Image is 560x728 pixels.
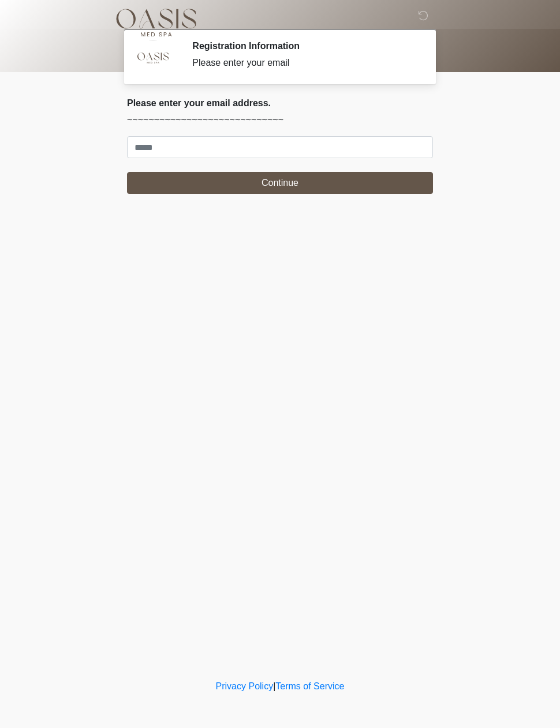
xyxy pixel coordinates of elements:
[127,113,433,127] p: ~~~~~~~~~~~~~~~~~~~~~~~~~~~~~
[127,98,433,109] h2: Please enter your email address.
[192,56,416,70] div: Please enter your email
[192,40,416,51] h2: Registration Information
[115,9,197,36] img: Oasis Med Spa Logo
[275,681,344,691] a: Terms of Service
[127,172,433,194] button: Continue
[216,681,274,691] a: Privacy Policy
[136,40,170,75] img: Agent Avatar
[273,681,275,691] a: |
